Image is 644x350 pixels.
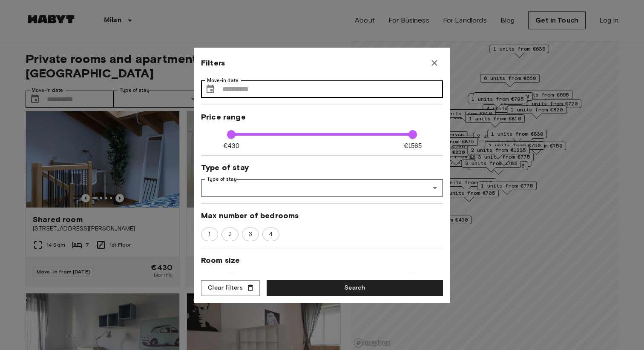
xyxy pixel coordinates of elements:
div: 2 [221,228,239,241]
span: 1 [204,230,215,239]
span: Room size [201,255,443,265]
span: 4 [264,230,277,239]
div: 4 [262,228,279,241]
label: Type of stay [207,176,237,183]
span: Price range [201,112,443,122]
span: Filters [201,58,225,68]
button: Choose date [202,81,219,98]
div: 3 [242,228,259,241]
span: €1565 [404,142,422,151]
span: Type of stay [201,162,443,173]
button: Search [267,280,443,296]
label: Move-in date [207,77,239,84]
span: €430 [223,142,239,151]
span: 3 [244,230,257,239]
div: 1 [201,228,218,241]
span: Max number of bedrooms [201,211,443,221]
span: 2 [224,230,236,239]
button: Clear filters [201,280,260,296]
